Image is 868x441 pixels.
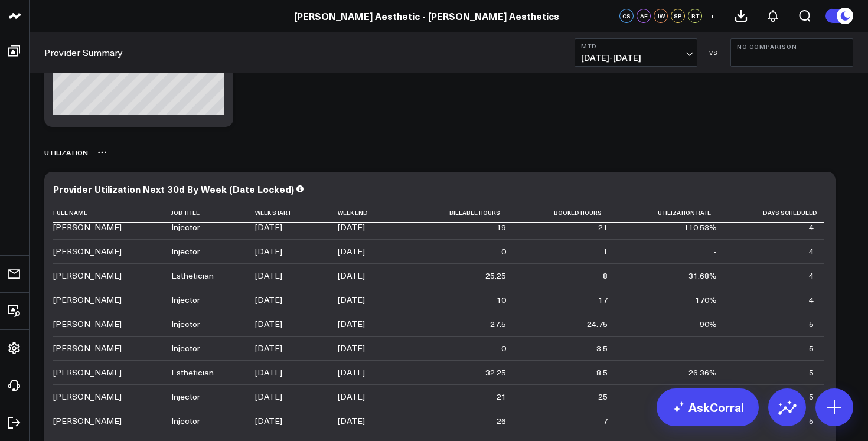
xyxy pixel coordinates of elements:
[255,342,282,354] div: [DATE]
[171,246,200,257] div: Injector
[710,12,715,20] span: +
[338,203,411,223] th: Week End
[809,221,814,233] div: 4
[587,318,608,330] div: 24.75
[596,342,608,354] div: 3.5
[255,203,338,223] th: Week Start
[171,391,200,403] div: Injector
[598,221,608,233] div: 21
[171,270,214,282] div: Esthetician
[255,318,282,330] div: [DATE]
[501,246,506,257] div: 0
[596,367,608,378] div: 8.5
[485,367,506,378] div: 32.25
[497,415,506,427] div: 26
[581,53,691,63] span: [DATE] - [DATE]
[581,43,691,50] b: MTD
[338,342,365,354] div: [DATE]
[171,367,214,378] div: Esthetician
[654,9,668,23] div: JW
[53,270,122,282] div: [PERSON_NAME]
[737,43,847,50] b: No Comparison
[338,270,365,282] div: [DATE]
[53,203,171,223] th: Full Name
[809,246,814,257] div: 4
[603,246,608,257] div: 1
[688,367,717,378] div: 26.36%
[501,342,506,354] div: 0
[703,49,725,56] div: VS
[809,270,814,282] div: 4
[255,270,282,282] div: [DATE]
[705,9,719,23] button: +
[53,221,122,233] div: [PERSON_NAME]
[603,415,608,427] div: 7
[809,294,814,306] div: 4
[485,270,506,282] div: 25.25
[53,246,122,257] div: [PERSON_NAME]
[671,9,685,23] div: SP
[338,221,365,233] div: [DATE]
[497,391,506,403] div: 21
[575,38,697,67] button: MTD[DATE]-[DATE]
[637,9,651,23] div: AF
[171,342,200,354] div: Injector
[700,318,717,330] div: 90%
[171,203,255,223] th: Job Title
[497,221,506,233] div: 19
[619,9,634,23] div: CS
[255,367,282,378] div: [DATE]
[714,342,717,354] div: -
[657,388,759,426] a: AskCorral
[171,294,200,306] div: Injector
[695,294,717,306] div: 170%
[411,203,517,223] th: Billable Hours
[809,342,814,354] div: 5
[294,9,559,22] a: [PERSON_NAME] Aesthetic - [PERSON_NAME] Aesthetics
[338,294,365,306] div: [DATE]
[688,270,717,282] div: 31.68%
[255,391,282,403] div: [DATE]
[684,221,717,233] div: 110.53%
[338,367,365,378] div: [DATE]
[53,182,294,195] div: Provider Utilization Next 30d By Week (Date Locked)
[497,294,506,306] div: 10
[53,415,122,427] div: [PERSON_NAME]
[44,46,123,59] a: Provider Summary
[53,318,122,330] div: [PERSON_NAME]
[44,139,88,166] div: UTILIZATION
[338,246,365,257] div: [DATE]
[171,415,200,427] div: Injector
[714,246,717,257] div: -
[598,294,608,306] div: 17
[618,203,728,223] th: Utilization Rate
[171,318,200,330] div: Injector
[53,367,122,378] div: [PERSON_NAME]
[598,391,608,403] div: 25
[53,391,122,403] div: [PERSON_NAME]
[338,391,365,403] div: [DATE]
[53,294,122,306] div: [PERSON_NAME]
[490,318,506,330] div: 27.5
[517,203,618,223] th: Booked Hours
[255,246,282,257] div: [DATE]
[255,221,282,233] div: [DATE]
[255,415,282,427] div: [DATE]
[338,415,365,427] div: [DATE]
[727,203,824,223] th: Days Scheduled
[603,270,608,282] div: 8
[53,342,122,354] div: [PERSON_NAME]
[809,318,814,330] div: 5
[171,221,200,233] div: Injector
[809,367,814,378] div: 5
[688,9,702,23] div: RT
[338,318,365,330] div: [DATE]
[730,38,853,67] button: No Comparison
[255,294,282,306] div: [DATE]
